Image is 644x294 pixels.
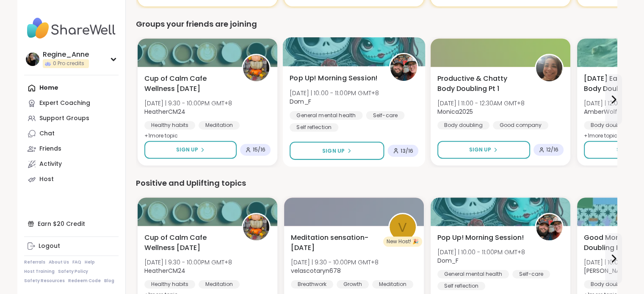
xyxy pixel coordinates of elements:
[584,121,636,129] div: Body doubling
[68,278,101,284] a: Redeem Code
[24,111,119,126] a: Support Groups
[58,269,88,275] a: Safety Policy
[144,107,185,116] b: HeatherCM24
[437,141,530,159] button: Sign Up
[290,123,338,132] div: Self reflection
[290,97,311,106] b: Dom_F
[322,147,345,154] span: Sign Up
[24,126,119,141] a: Chat
[72,259,81,265] a: FAQ
[437,233,524,243] span: Pop Up! Morning Session!
[24,96,119,111] a: Expert Coaching
[24,141,119,157] a: Friends
[136,177,617,189] div: Positive and Uplifting topics
[291,233,379,253] span: Meditation sensation-[DATE]
[243,55,269,81] img: HeatherCM24
[291,267,341,275] b: velascotaryn678
[104,278,114,284] a: Blog
[176,146,198,154] span: Sign Up
[584,107,640,116] b: AmberWolffWizard
[584,280,636,289] div: Body doubling
[437,282,485,290] div: Self reflection
[199,121,240,129] div: Meditation
[144,99,232,107] span: [DATE] | 9:30 - 10:00PM GMT+8
[24,216,119,231] div: Earn $20 Credit
[144,233,232,253] span: Cup of Calm Cafe Wellness [DATE]
[85,259,95,265] a: Help
[53,60,84,67] span: 0 Pro credits
[39,242,60,250] div: Logout
[616,146,638,154] span: Sign Up
[584,267,630,275] b: [PERSON_NAME]
[39,175,54,184] div: Host
[24,278,65,284] a: Safety Resources
[290,142,384,160] button: Sign Up
[437,121,489,129] div: Body doubling
[144,121,195,129] div: Healthy habits
[469,146,491,154] span: Sign Up
[437,107,473,116] b: Monica2025
[383,236,422,247] div: New Host! 🎉
[546,146,558,153] span: 12 / 16
[437,248,525,256] span: [DATE] | 10:00 - 11:00PM GMT+8
[437,256,459,265] b: Dom_F
[337,280,369,289] div: Growth
[39,99,90,107] div: Expert Coaching
[43,50,89,59] div: Regine_Anne
[24,269,55,275] a: Host Training
[49,259,69,265] a: About Us
[144,258,232,267] span: [DATE] | 9:30 - 10:00PM GMT+8
[39,129,55,138] div: Chat
[24,259,45,265] a: Referrals
[512,270,550,278] div: Self-care
[26,52,39,66] img: Regine_Anne
[24,172,119,187] a: Host
[144,141,237,159] button: Sign Up
[390,54,417,81] img: Dom_F
[24,239,119,254] a: Logout
[253,146,265,153] span: 15 / 16
[493,121,548,129] div: Good company
[398,217,407,237] span: v
[144,280,195,289] div: Healthy habits
[291,258,379,267] span: [DATE] | 9:30 - 10:00PM GMT+8
[290,88,379,97] span: [DATE] | 10:00 - 11:00PM GMT+8
[199,280,240,289] div: Meditation
[144,74,232,94] span: Cup of Calm Cafe Wellness [DATE]
[290,73,378,83] span: Pop Up! Morning Session!
[39,114,89,123] div: Support Groups
[437,270,509,278] div: General mental health
[366,111,404,119] div: Self-care
[39,145,61,153] div: Friends
[437,99,525,107] span: [DATE] | 11:00 - 12:30AM GMT+8
[437,74,525,94] span: Productive & Chatty Body Doubling Pt 1
[290,111,362,119] div: General mental health
[536,214,562,240] img: Dom_F
[136,18,617,30] div: Groups your friends are joining
[243,214,269,240] img: HeatherCM24
[536,55,562,81] img: Monica2025
[291,280,333,289] div: Breathwork
[24,157,119,172] a: Activity
[24,14,119,43] img: ShareWell Nav Logo
[39,160,62,168] div: Activity
[144,267,185,275] b: HeatherCM24
[372,280,413,289] div: Meditation
[401,147,413,154] span: 13 / 16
